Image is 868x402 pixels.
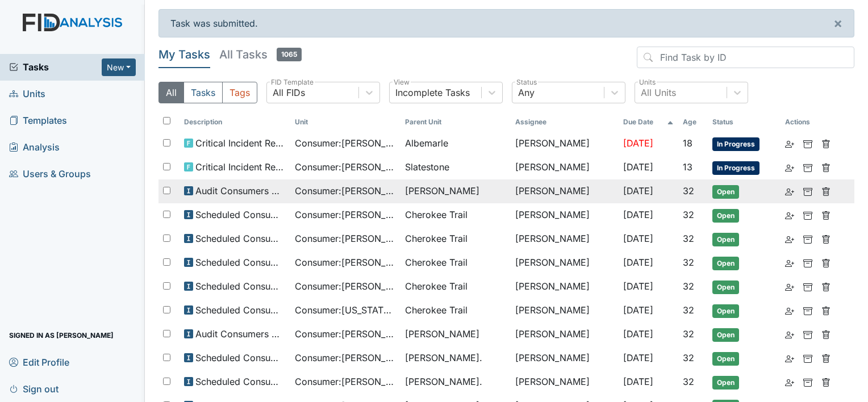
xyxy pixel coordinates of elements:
[295,375,396,388] span: Consumer : [PERSON_NAME]
[803,327,812,341] a: Archive
[9,85,45,103] span: Units
[158,9,854,37] div: Task was submitted.
[180,112,290,132] th: Toggle SortBy
[511,299,619,323] td: [PERSON_NAME]
[400,112,511,132] th: Toggle SortBy
[708,112,781,132] th: Toggle SortBy
[295,208,396,221] span: Consumer : [PERSON_NAME]
[623,352,653,363] span: [DATE]
[295,136,396,150] span: Consumer : [PERSON_NAME][GEOGRAPHIC_DATA]
[683,328,694,340] span: 32
[511,179,619,203] td: [PERSON_NAME]
[195,208,285,221] span: Scheduled Consumer Chart Review
[195,136,285,150] span: Critical Incident Report
[222,82,257,103] button: Tags
[623,328,653,340] span: [DATE]
[219,47,302,62] h5: All Tasks
[821,256,831,269] a: Delete
[623,376,653,387] span: [DATE]
[511,227,619,251] td: [PERSON_NAME]
[623,233,653,244] span: [DATE]
[9,326,114,344] span: Signed in as [PERSON_NAME]
[803,279,812,293] a: Archive
[678,112,708,132] th: Toggle SortBy
[683,280,694,292] span: 32
[821,375,831,388] a: Delete
[295,256,396,269] span: Consumer : [PERSON_NAME]
[623,304,653,316] span: [DATE]
[9,60,102,74] a: Tasks
[712,376,739,390] span: Open
[511,156,619,179] td: [PERSON_NAME]
[511,251,619,275] td: [PERSON_NAME]
[822,10,854,37] button: ×
[158,47,210,62] h5: My Tasks
[295,327,396,341] span: Consumer : [PERSON_NAME]
[295,232,396,245] span: Consumer : [PERSON_NAME]
[102,58,136,76] button: New
[195,232,285,245] span: Scheduled Consumer Chart Review
[821,327,831,341] a: Delete
[405,351,482,365] span: [PERSON_NAME].
[803,375,812,388] a: Archive
[295,279,396,293] span: Consumer : [PERSON_NAME]
[163,117,170,124] input: Toggle All Rows Selected
[195,279,285,293] span: Scheduled Consumer Chart Review
[405,184,479,198] span: [PERSON_NAME]
[821,184,831,198] a: Delete
[511,112,619,132] th: Assignee
[712,304,739,318] span: Open
[511,275,619,299] td: [PERSON_NAME]
[9,380,59,397] span: Sign out
[295,160,396,174] span: Consumer : [PERSON_NAME]
[821,279,831,293] a: Delete
[183,82,223,103] button: Tasks
[623,280,653,292] span: [DATE]
[641,86,676,99] div: All Units
[683,352,694,363] span: 32
[511,132,619,156] td: [PERSON_NAME]
[511,323,619,346] td: [PERSON_NAME]
[683,304,694,316] span: 32
[405,256,468,269] span: Cherokee Trail
[833,15,842,31] span: ×
[712,233,739,246] span: Open
[683,209,694,220] span: 32
[623,161,653,173] span: [DATE]
[158,82,184,103] button: All
[803,136,812,150] a: Archive
[195,303,285,317] span: Scheduled Consumer Chart Review
[803,232,812,245] a: Archive
[405,160,449,174] span: Slatestone
[511,370,619,394] td: [PERSON_NAME]
[405,232,468,245] span: Cherokee Trail
[712,185,739,199] span: Open
[195,351,285,365] span: Scheduled Consumer Chart Review
[803,184,812,198] a: Archive
[683,161,692,173] span: 13
[821,303,831,317] a: Delete
[405,279,468,293] span: Cherokee Trail
[821,136,831,150] a: Delete
[712,137,759,151] span: In Progress
[405,375,482,388] span: [PERSON_NAME].
[395,86,470,99] div: Incomplete Tasks
[405,303,468,317] span: Cherokee Trail
[9,112,67,129] span: Templates
[405,136,448,150] span: Albemarle
[619,112,678,132] th: Toggle SortBy
[803,303,812,317] a: Archive
[623,185,653,196] span: [DATE]
[683,376,694,387] span: 32
[195,327,285,341] span: Audit Consumers Charts
[683,185,694,196] span: 32
[511,203,619,227] td: [PERSON_NAME]
[195,256,285,269] span: Scheduled Consumer Chart Review
[821,160,831,174] a: Delete
[405,327,479,341] span: [PERSON_NAME]
[195,375,285,388] span: Scheduled Consumer Chart Review
[195,160,285,174] span: Critical Incident Report
[712,352,739,366] span: Open
[712,209,739,223] span: Open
